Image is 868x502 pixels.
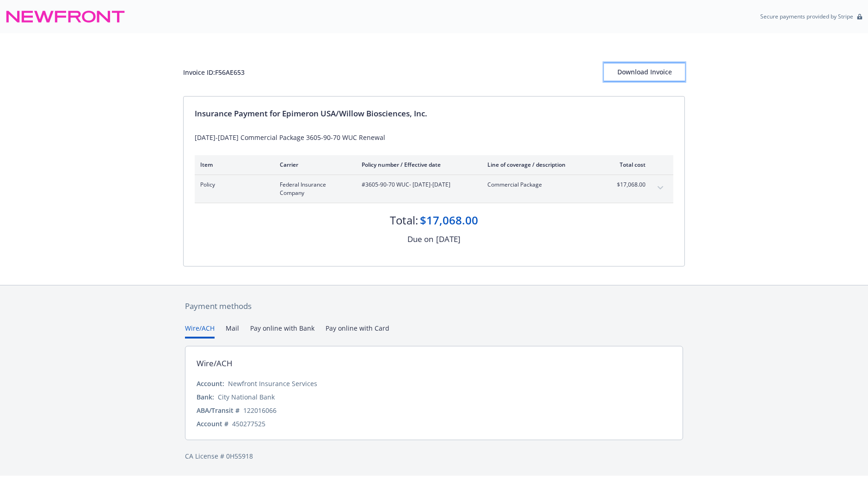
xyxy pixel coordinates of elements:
[197,419,228,429] div: Account #
[250,323,314,339] button: Pay online with Bank
[195,108,673,120] div: Insurance Payment for Epimeron USA/Willow Biosciences, Inc.
[760,12,853,20] p: Secure payments provided by Stripe
[197,405,240,415] div: ABA/Transit #
[604,63,685,81] div: Download Invoice
[197,357,233,369] div: Wire/ACH
[195,133,673,142] div: [DATE]-[DATE] Commercial Package 3605-90-70 WUC Renewal
[653,181,668,195] button: expand content
[226,323,239,339] button: Mail
[390,212,418,228] div: Total:
[197,392,214,402] div: Bank:
[611,181,646,189] span: $17,068.00
[195,175,673,203] div: PolicyFederal Insurance Company#3605-90-70 WUC- [DATE]-[DATE]Commercial Package$17,068.00expand c...
[243,405,277,415] div: 122016066
[604,63,685,81] button: Download Invoice
[420,212,478,228] div: $17,068.00
[280,181,347,197] span: Federal Insurance Company
[487,181,596,189] span: Commercial Package
[362,181,473,189] span: #3605-90-70 WUC - [DATE]-[DATE]
[232,419,265,429] div: 450277525
[326,323,389,339] button: Pay online with Card
[487,161,596,169] div: Line of coverage / description
[200,181,265,189] span: Policy
[228,379,317,388] div: Newfront Insurance Services
[185,300,683,312] div: Payment methods
[218,392,275,402] div: City National Bank
[197,379,224,388] div: Account:
[185,323,215,339] button: Wire/ACH
[280,161,347,169] div: Carrier
[183,67,245,77] div: Invoice ID: F56AE653
[362,161,473,169] div: Policy number / Effective date
[436,233,461,245] div: [DATE]
[611,161,646,169] div: Total cost
[185,451,683,461] div: CA License # 0H55918
[407,233,433,245] div: Due on
[200,161,265,169] div: Item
